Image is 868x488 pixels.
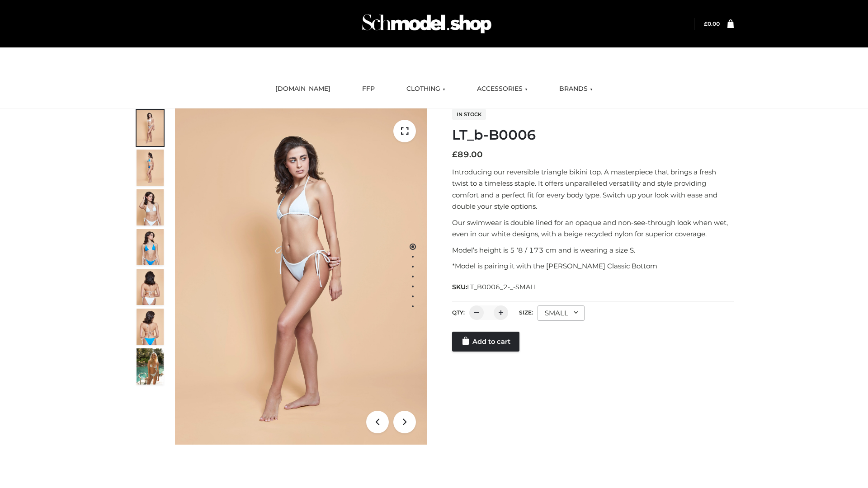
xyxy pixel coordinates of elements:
a: ACCESSORIES [470,79,534,99]
span: £ [452,150,458,160]
img: Schmodel Admin 964 [359,6,495,42]
a: BRANDS [552,79,599,99]
label: QTY: [452,309,465,316]
img: Arieltop_CloudNine_AzureSky2.jpg [137,348,164,385]
a: Add to cart [452,332,519,352]
p: Our swimwear is double lined for an opaque and non-see-through look when wet, even in our white d... [452,217,734,240]
p: Model’s height is 5 ‘8 / 173 cm and is wearing a size S. [452,244,734,256]
p: Introducing our reversible triangle bikini top. A masterpiece that brings a fresh twist to a time... [452,166,734,212]
span: £ [704,20,708,27]
span: SKU: [452,282,538,292]
bdi: 89.00 [452,150,483,160]
span: LT_B0006_2-_-SMALL [467,283,538,291]
a: [DOMAIN_NAME] [269,79,337,99]
img: ArielClassicBikiniTop_CloudNine_AzureSky_OW114ECO_2-scaled.jpg [137,150,164,186]
div: SMALL [538,305,585,321]
img: ArielClassicBikiniTop_CloudNine_AzureSky_OW114ECO_1 [175,108,427,445]
img: ArielClassicBikiniTop_CloudNine_AzureSky_OW114ECO_7-scaled.jpg [137,269,164,305]
img: ArielClassicBikiniTop_CloudNine_AzureSky_OW114ECO_8-scaled.jpg [137,309,164,345]
bdi: 0.00 [704,20,720,27]
img: ArielClassicBikiniTop_CloudNine_AzureSky_OW114ECO_1-scaled.jpg [137,110,164,146]
h1: LT_b-B0006 [452,127,734,143]
a: CLOTHING [400,79,452,99]
a: FFP [355,79,382,99]
p: *Model is pairing it with the [PERSON_NAME] Classic Bottom [452,260,734,272]
img: ArielClassicBikiniTop_CloudNine_AzureSky_OW114ECO_4-scaled.jpg [137,229,164,265]
span: In stock [452,109,486,120]
label: Size: [519,309,533,316]
a: £0.00 [704,20,720,27]
img: ArielClassicBikiniTop_CloudNine_AzureSky_OW114ECO_3-scaled.jpg [137,189,164,225]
